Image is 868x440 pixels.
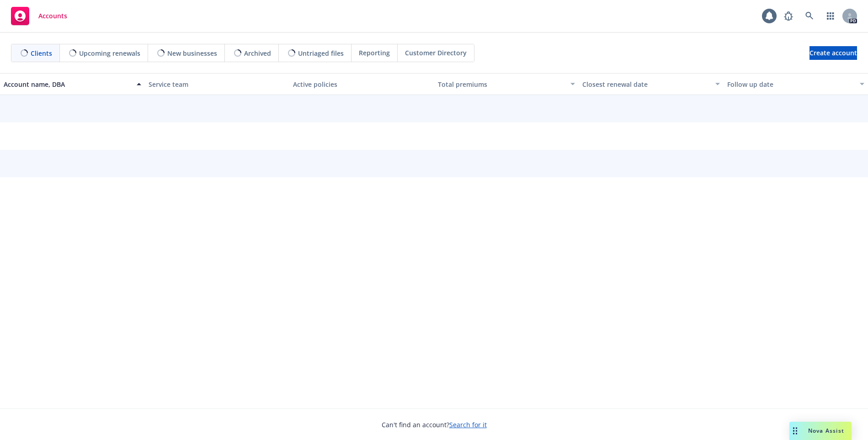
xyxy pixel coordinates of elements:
[79,48,140,58] span: Upcoming renewals
[382,420,487,429] span: Can't find an account?
[31,48,52,58] span: Clients
[800,7,819,25] a: Search
[298,48,344,58] span: Untriaged files
[145,73,290,95] button: Service team
[727,80,855,89] div: Follow up date
[809,44,857,62] span: Create account
[789,422,852,440] button: Nova Assist
[167,48,217,58] span: New businesses
[579,73,724,95] button: Closest renewal date
[449,420,487,429] a: Search for it
[289,73,434,95] button: Active policies
[821,7,840,25] a: Switch app
[4,80,131,89] div: Account name, DBA
[7,3,71,29] a: Accounts
[582,80,710,89] div: Closest renewal date
[293,80,431,89] div: Active policies
[779,7,798,25] a: Report a Bug
[244,48,271,58] span: Archived
[789,422,801,440] div: Drag to move
[808,427,844,435] span: Nova Assist
[149,80,286,89] div: Service team
[38,12,67,20] span: Accounts
[438,80,565,89] div: Total premiums
[405,48,467,58] span: Customer Directory
[359,48,390,58] span: Reporting
[434,73,579,95] button: Total premiums
[809,46,857,60] a: Create account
